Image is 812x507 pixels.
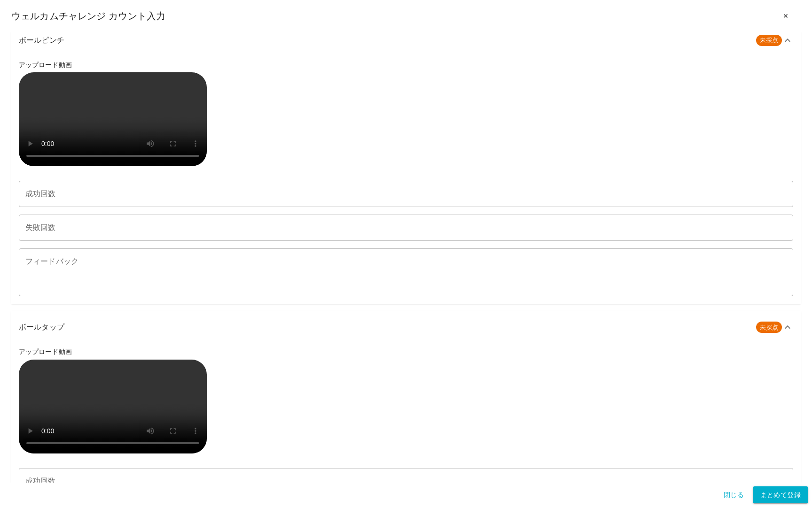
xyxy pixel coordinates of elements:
[19,34,749,47] h6: ボールピンチ
[11,311,801,343] div: ボールタップ未採点
[756,323,782,332] span: 未採点
[719,486,749,504] button: 閉じる
[19,347,793,357] h6: アップロード動画
[756,36,782,45] span: 未採点
[11,8,801,25] div: ウェルカムチャレンジ カウント入力
[771,8,801,25] button: ✕
[11,24,801,56] div: ボールピンチ未採点
[19,60,793,70] h6: アップロード動画
[19,321,749,334] h6: ボールタップ
[753,486,808,504] button: まとめて登録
